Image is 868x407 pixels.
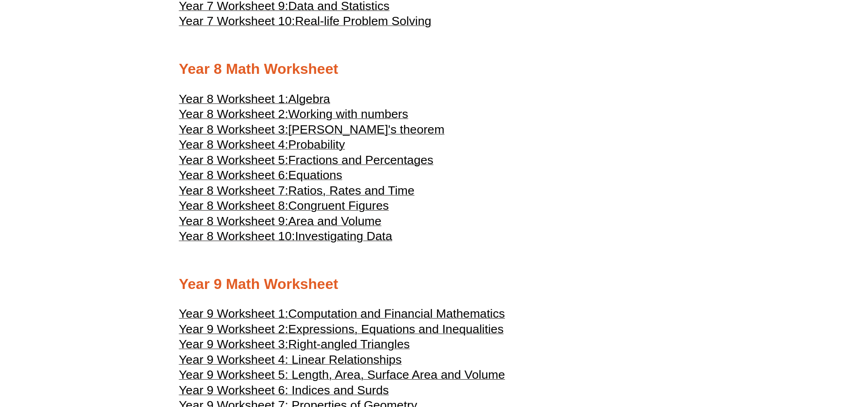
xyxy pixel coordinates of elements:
span: Year 9 Worksheet 1: [179,307,288,320]
a: Year 9 Worksheet 4: Linear Relationships [179,357,402,366]
span: Computation and Financial Mathematics [288,307,505,320]
span: Fractions and Percentages [288,153,434,167]
span: Year 9 Worksheet 4: Linear Relationships [179,353,402,366]
span: Right-angled Triangles [288,337,410,351]
span: Algebra [288,92,330,106]
span: [PERSON_NAME]'s theorem [288,123,445,136]
span: Real-life Problem Solving [295,14,431,28]
a: Year 7 Worksheet 10:Real-life Problem Solving [179,18,431,27]
span: Year 8 Worksheet 3: [179,123,288,136]
span: Year 9 Worksheet 2: [179,322,288,336]
span: Year 8 Worksheet 7: [179,184,288,197]
a: Year 8 Worksheet 5:Fractions and Percentages [179,157,434,166]
span: Year 8 Worksheet 10: [179,229,295,243]
a: Year 7 Worksheet 9:Data and Statistics [179,3,390,12]
span: Year 8 Worksheet 1: [179,92,288,106]
span: Year 8 Worksheet 8: [179,199,288,212]
span: Investigating Data [295,229,392,243]
a: Year 8 Worksheet 4:Probability [179,142,345,151]
a: Year 9 Worksheet 6: Indices and Surds [179,387,389,397]
span: Probability [288,138,345,151]
span: Year 9 Worksheet 5: Length, Area, Surface Area and Volume [179,368,505,381]
span: Year 8 Worksheet 9: [179,214,288,228]
span: Year 8 Worksheet 2: [179,107,288,121]
a: Year 8 Worksheet 8:Congruent Figures [179,203,389,212]
span: Congruent Figures [288,199,389,212]
h2: Year 9 Math Worksheet [179,275,689,294]
a: Year 8 Worksheet 1:Algebra [179,96,330,105]
a: Year 8 Worksheet 3:[PERSON_NAME]'s theorem [179,127,445,136]
span: Year 8 Worksheet 4: [179,138,288,151]
a: Year 9 Worksheet 1:Computation and Financial Mathematics [179,311,505,320]
a: Year 9 Worksheet 5: Length, Area, Surface Area and Volume [179,372,505,381]
a: Year 9 Worksheet 3:Right-angled Triangles [179,341,410,350]
a: Year 8 Worksheet 9:Area and Volume [179,218,382,227]
h2: Year 8 Math Worksheet [179,60,689,79]
span: Working with numbers [288,107,408,121]
span: Area and Volume [288,214,382,228]
span: Equations [288,168,343,182]
a: Year 8 Worksheet 2:Working with numbers [179,111,408,120]
span: Year 7 Worksheet 10: [179,14,295,28]
span: Year 8 Worksheet 5: [179,153,288,167]
span: Expressions, Equations and Inequalities [288,322,504,336]
span: Ratios, Rates and Time [288,184,415,197]
a: Year 8 Worksheet 10:Investigating Data [179,233,392,242]
span: Year 9 Worksheet 6: Indices and Surds [179,383,389,397]
span: Year 9 Worksheet 3: [179,337,288,351]
a: Year 9 Worksheet 2:Expressions, Equations and Inequalities [179,326,504,335]
span: Year 8 Worksheet 6: [179,168,288,182]
a: Year 8 Worksheet 6:Equations [179,172,343,181]
iframe: Chat Widget [716,304,868,407]
a: Year 8 Worksheet 7:Ratios, Rates and Time [179,188,415,197]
